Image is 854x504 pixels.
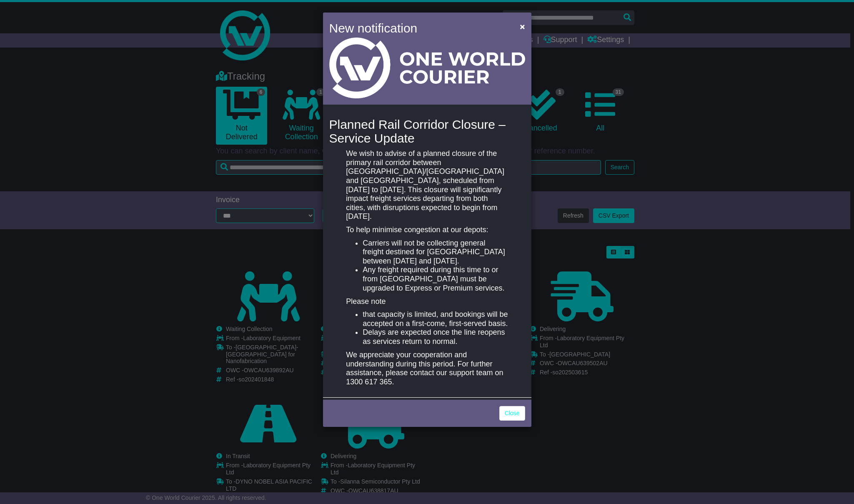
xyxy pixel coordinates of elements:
[363,328,508,346] li: Delays are expected once the line reopens as services return to normal.
[363,266,508,293] li: Any freight required during this time to or from [GEOGRAPHIC_DATA] must be upgraded to Express or...
[520,22,525,31] span: ×
[346,149,508,221] p: We wish to advise of a planned closure of the primary rail corridor between [GEOGRAPHIC_DATA]/[GE...
[346,297,508,306] p: Please note
[346,351,508,386] p: We appreciate your cooperation and understanding during this period. For further assistance, plea...
[329,38,525,98] img: Light
[329,19,508,38] h4: New notification
[363,310,508,328] li: that capacity is limited, and bookings will be accepted on a first-come, first-served basis.
[346,226,508,235] p: To help minimise congestion at our depots:
[329,118,525,145] h4: Planned Rail Corridor Closure – Service Update
[516,18,529,35] button: Close
[363,239,508,266] li: Carriers will not be collecting general freight destined for [GEOGRAPHIC_DATA] between [DATE] and...
[499,406,525,421] a: Close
